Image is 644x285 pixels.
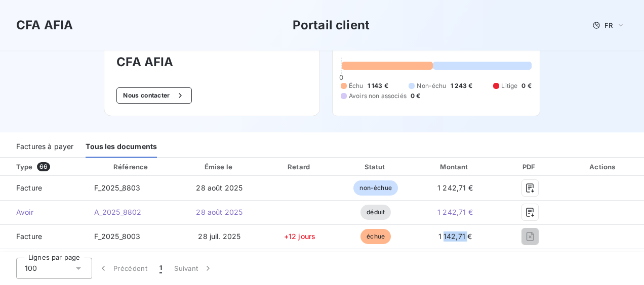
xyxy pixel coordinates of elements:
[353,180,397,196] span: non-échue
[438,232,472,241] span: 1 142,71 €
[521,81,531,90] span: 0 €
[368,81,388,90] span: 1 143 €
[8,183,78,193] span: Facture
[196,208,243,216] span: 28 août 2025
[116,87,191,104] button: Nous contacter
[25,263,37,273] span: 100
[284,232,315,241] span: +12 jours
[159,263,162,273] span: 1
[349,81,364,90] span: Échu
[180,162,259,172] div: Émise le
[349,91,407,101] span: Avoirs non associés
[360,205,391,220] span: déduit
[37,162,50,171] span: 66
[605,21,613,29] span: FR
[16,16,73,34] h3: CFA AFIA
[94,232,141,241] span: F_2025_8003
[113,163,148,171] div: Référence
[293,16,370,34] h3: Portail client
[565,162,642,172] div: Actions
[8,207,78,217] span: Avoir
[8,231,78,242] span: Facture
[196,183,243,192] span: 28 août 2025
[411,91,420,101] span: 0 €
[92,258,153,279] button: Précédent
[360,229,391,244] span: échue
[94,183,141,192] span: F_2025_8803
[339,73,343,81] span: 0
[499,162,561,172] div: PDF
[153,258,168,279] button: 1
[263,162,336,172] div: Retard
[168,258,219,279] button: Suivant
[437,208,473,216] span: 1 242,71 €
[417,81,446,90] span: Non-échu
[16,136,73,158] div: Factures à payer
[94,208,142,216] span: A_2025_8802
[10,162,84,172] div: Type
[437,183,473,192] span: 1 242,71 €
[86,136,157,158] div: Tous les documents
[198,232,240,241] span: 28 juil. 2025
[501,81,517,90] span: Litige
[340,162,411,172] div: Statut
[116,53,307,71] h3: CFA AFIA
[415,162,495,172] div: Montant
[451,81,473,90] span: 1 243 €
